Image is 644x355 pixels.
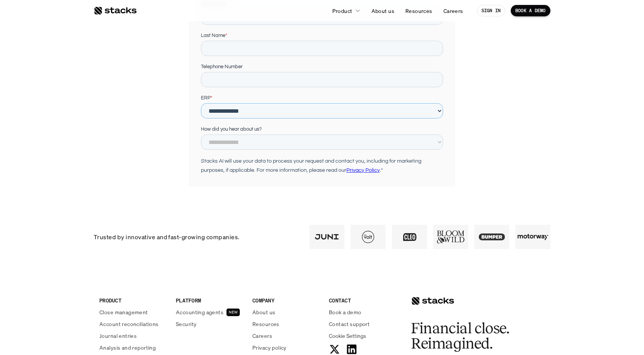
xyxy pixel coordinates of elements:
a: About us [367,4,399,18]
a: About us [252,308,320,316]
a: Security [176,320,243,328]
p: Security [176,320,196,328]
p: PRODUCT [99,296,167,304]
p: Account reconciliations [99,320,159,328]
p: Close management [99,308,148,316]
a: Privacy policy [252,344,320,352]
h2: Financial close. Reimagined. [411,321,525,351]
p: About us [371,7,394,15]
p: About us [252,308,275,316]
a: SIGN IN [477,5,505,16]
p: Careers [443,7,463,15]
p: COMPANY [252,296,320,304]
p: Careers [252,332,272,340]
a: Account reconciliations [99,320,167,328]
a: Analysis and reporting [99,344,167,352]
p: Resources [252,320,279,328]
p: BOOK A DEMO [515,8,546,13]
a: Book a demo [329,308,396,316]
a: BOOK A DEMO [511,5,550,16]
p: Accounting agents [176,308,223,316]
a: Careers [439,4,468,18]
a: Accounting agentsNEW [176,308,243,316]
p: PLATFORM [176,296,243,304]
p: Product [332,7,352,15]
p: SIGN IN [481,8,501,13]
a: Careers [252,332,320,340]
button: Cookie Trigger [329,332,366,340]
p: Analysis and reporting [99,344,156,352]
p: Contact support [329,320,370,328]
p: Book a demo [329,308,362,316]
a: Journal entries [99,332,167,340]
a: Resources [401,4,437,18]
span: Cookie Settings [329,332,366,340]
a: Resources [252,320,320,328]
p: CONTACT [329,296,396,304]
p: Resources [405,7,432,15]
a: Contact support [329,320,396,328]
p: Journal entries [99,332,137,340]
a: Close management [99,308,167,316]
h2: NEW [229,310,238,315]
p: Trusted by innovative and fast-growing companies. [94,232,294,243]
p: Privacy policy [252,344,287,352]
